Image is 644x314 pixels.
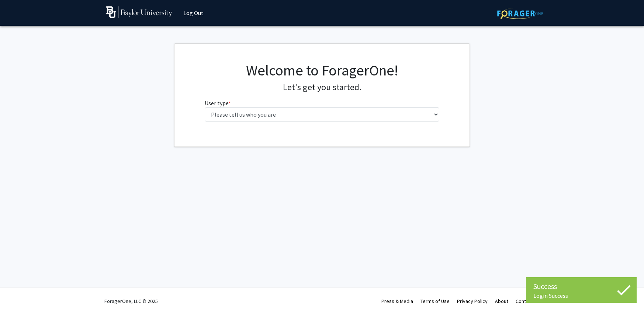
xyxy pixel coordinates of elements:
a: Press & Media [381,298,413,304]
a: Contact Us [516,298,540,304]
a: Privacy Policy [457,298,488,304]
a: Terms of Use [420,298,450,304]
div: Success [533,281,629,292]
div: Login Success [533,292,629,299]
label: User type [205,99,231,107]
h1: Welcome to ForagerOne! [205,61,440,79]
h4: Let's get you started. [205,82,440,93]
div: ForagerOne, LLC © 2025 [104,288,158,314]
img: Baylor University Logo [106,6,172,18]
a: About [495,298,508,304]
img: ForagerOne Logo [497,8,543,19]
